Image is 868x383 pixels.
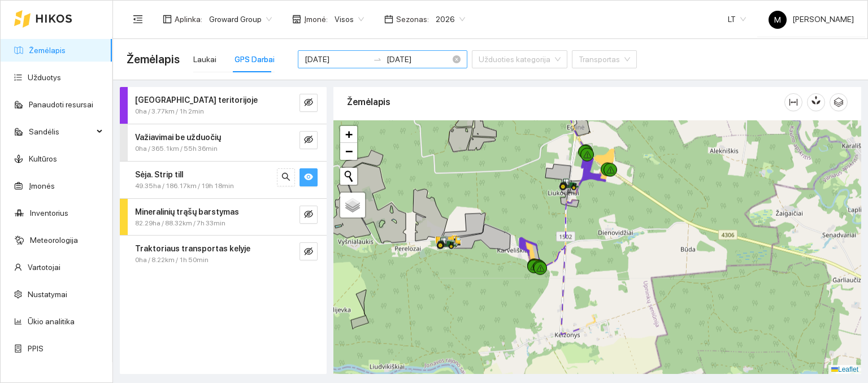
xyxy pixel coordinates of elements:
[28,317,75,326] a: Ūkio analitika
[831,365,858,373] a: Leaflet
[384,15,393,24] span: calendar
[28,290,67,299] a: Nustatymai
[135,143,218,154] span: 0ha / 365.1km / 55h 36min
[135,95,258,105] strong: [GEOGRAPHIC_DATA] teritorijoje
[785,98,802,107] span: column-width
[300,168,318,186] button: eye
[235,53,275,66] div: GPS Darbai
[175,13,202,25] span: Aplinka :
[340,168,357,185] button: Initiate a new search
[29,46,66,55] a: Žemėlapis
[135,255,209,266] span: 0ha / 8.22km / 1h 50min
[340,193,365,217] a: Layers
[135,181,234,191] span: 49.35ha / 186.17km / 19h 18min
[135,207,239,216] strong: Mineralinių trąšų barstymas
[300,94,318,112] button: eye-invisible
[28,263,60,272] a: Vartotojai
[774,11,781,29] span: M
[163,15,172,24] span: layout
[345,144,353,158] span: −
[30,236,78,245] a: Meteorologija
[135,244,250,253] strong: Traktoriaus transportas kelyje
[127,50,180,68] span: Žemėlapis
[335,11,364,28] span: Visos
[193,53,216,66] div: Laukai
[300,242,318,260] button: eye-invisible
[29,120,93,143] span: Sandėlis
[300,131,318,149] button: eye-invisible
[120,199,327,236] div: Mineralinių trąšų barstymas82.29ha / 88.32km / 7h 33mineye-invisible
[784,93,802,111] button: column-width
[340,143,357,160] a: Zoom out
[135,106,204,117] span: 0ha / 3.77km / 1h 2min
[281,172,290,183] span: search
[30,208,68,217] a: Inventorius
[304,247,313,258] span: eye-invisible
[120,87,327,124] div: [GEOGRAPHIC_DATA] teritorijoje0ha / 3.77km / 1h 2mineye-invisible
[29,181,55,190] a: Įmonės
[436,11,465,28] span: 2026
[347,86,784,118] div: Žemėlapis
[345,127,353,141] span: +
[28,73,61,82] a: Užduotys
[728,11,746,28] span: LT
[209,11,272,28] span: Groward Group
[292,15,301,24] span: shop
[373,55,382,64] span: to
[396,13,429,25] span: Sezonas :
[304,13,328,25] span: Įmonė :
[133,14,143,24] span: menu-fold
[300,206,318,224] button: eye-invisible
[304,210,313,220] span: eye-invisible
[127,8,149,31] button: menu-fold
[120,162,327,198] div: Sėja. Strip till49.35ha / 186.17km / 19h 18minsearcheye
[387,53,450,66] input: Pabaigos data
[120,124,327,161] div: Važiavimai be užduočių0ha / 365.1km / 55h 36mineye-invisible
[277,168,295,186] button: search
[304,98,313,108] span: eye-invisible
[769,15,854,24] span: [PERSON_NAME]
[135,218,225,229] span: 82.29ha / 88.32km / 7h 33min
[120,236,327,272] div: Traktoriaus transportas kelyje0ha / 8.22km / 1h 50mineye-invisible
[304,172,313,183] span: eye
[29,100,93,109] a: Panaudoti resursai
[305,53,368,66] input: Pradžios data
[373,55,382,64] span: swap-right
[28,344,44,353] a: PPIS
[135,170,183,179] strong: Sėja. Strip till
[29,154,57,163] a: Kultūros
[304,135,313,146] span: eye-invisible
[340,126,357,143] a: Zoom in
[135,133,221,142] strong: Važiavimai be užduočių
[453,55,461,63] span: close-circle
